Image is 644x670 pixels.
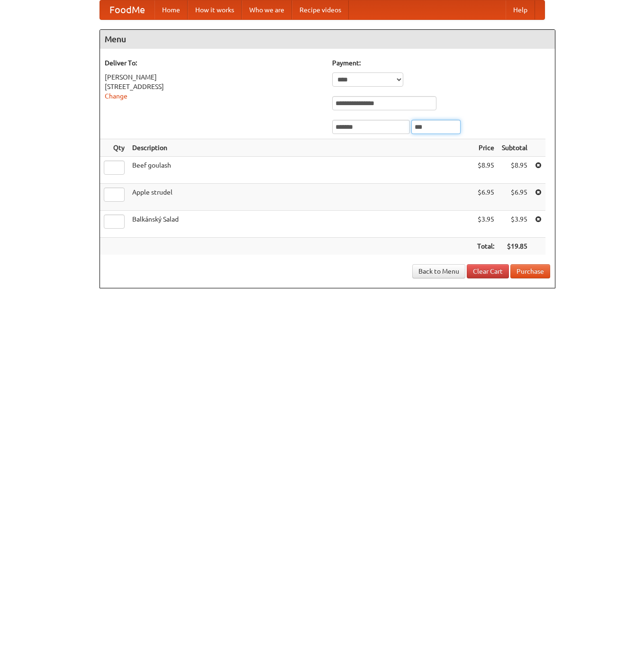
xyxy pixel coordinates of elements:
td: Apple strudel [128,184,473,211]
td: Beef goulash [128,157,473,184]
th: Total: [473,238,498,255]
th: Qty [100,139,128,157]
a: Home [154,0,188,19]
a: Who we are [242,0,292,19]
div: [STREET_ADDRESS] [105,82,323,91]
td: $3.95 [473,211,498,238]
a: Back to Menu [412,264,465,278]
td: $6.95 [498,184,531,211]
th: Price [473,139,498,157]
td: $8.95 [473,157,498,184]
a: Recipe videos [292,0,349,19]
a: Change [105,92,127,100]
td: Balkánský Salad [128,211,473,238]
th: $19.85 [498,238,531,255]
a: Help [506,0,535,19]
div: [PERSON_NAME] [105,72,323,82]
a: Clear Cart [467,264,509,278]
th: Description [128,139,473,157]
th: Subtotal [498,139,531,157]
a: How it works [188,0,242,19]
h4: Menu [100,30,555,49]
a: FoodMe [100,0,154,19]
td: $8.95 [498,157,531,184]
td: $6.95 [473,184,498,211]
h5: Payment: [332,58,550,68]
button: Purchase [510,264,550,278]
td: $3.95 [498,211,531,238]
h5: Deliver To: [105,58,323,68]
